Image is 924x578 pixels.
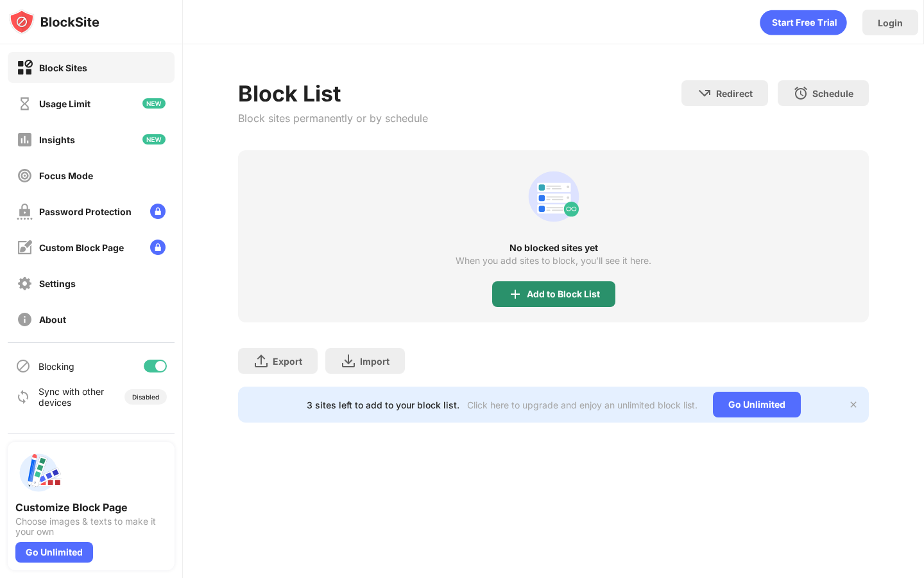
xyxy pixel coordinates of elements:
[39,98,90,109] div: Usage Limit
[142,98,166,109] img: new-icon.svg
[142,134,166,144] img: new-icon.svg
[39,278,76,289] div: Settings
[307,399,459,410] div: 3 sites left to add to your block list.
[713,392,801,417] div: Go Unlimited
[467,399,697,410] div: Click here to upgrade and enjoy an unlimited block list.
[523,166,585,227] div: animation
[17,168,33,184] img: focus-off.svg
[17,204,33,220] img: password-protection-off.svg
[15,501,167,514] div: Customize Block Page
[15,389,31,405] img: sync-icon.svg
[17,60,33,76] img: block-on.svg
[716,88,753,99] div: Redirect
[38,386,105,408] div: Sync with other devices
[15,542,93,563] div: Go Unlimited
[527,289,600,299] div: Add to Block List
[17,240,33,256] img: customize-block-page-off.svg
[39,170,93,181] div: Focus Mode
[17,96,33,112] img: time-usage-off.svg
[39,134,75,145] div: Insights
[9,9,99,35] img: logo-blocksite.svg
[812,88,853,99] div: Schedule
[360,356,389,367] div: Import
[15,358,31,374] img: blocking-icon.svg
[17,132,33,148] img: insights-off.svg
[15,516,167,537] div: Choose images & texts to make it your own
[150,204,166,219] img: lock-menu.svg
[39,206,132,217] div: Password Protection
[17,311,33,328] img: about-off.svg
[38,361,74,372] div: Blocking
[39,314,66,325] div: About
[238,243,868,253] div: No blocked sites yet
[238,112,428,125] div: Block sites permanently or by schedule
[132,393,159,401] div: Disabled
[273,356,302,367] div: Export
[150,240,166,255] img: lock-menu.svg
[17,276,33,292] img: settings-off.svg
[15,450,62,496] img: push-custom-page.svg
[848,399,859,410] img: x-button.svg
[39,242,124,253] div: Custom Block Page
[39,62,87,73] div: Block Sites
[238,80,428,107] div: Block List
[878,17,903,28] div: Login
[456,256,651,266] div: When you add sites to block, you’ll see it here.
[760,10,847,35] div: animation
